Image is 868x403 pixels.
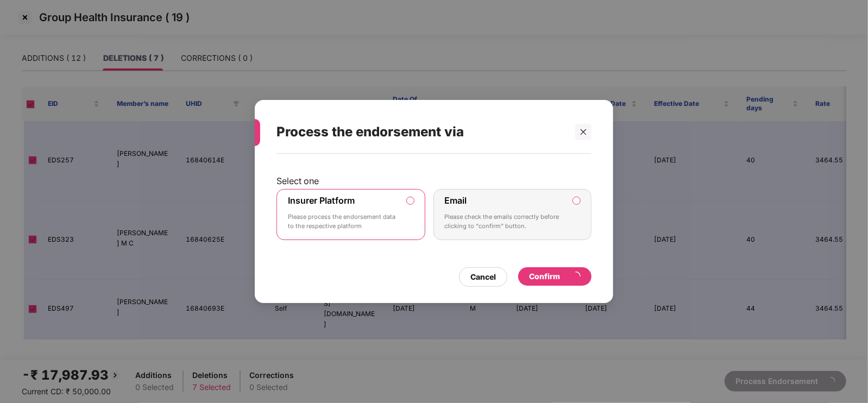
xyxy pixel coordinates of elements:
[276,111,565,153] div: Process the endorsement via
[407,197,414,204] input: Insurer PlatformPlease process the endorsement data to the respective platform
[529,270,581,282] div: Confirm
[288,212,399,231] p: Please process the endorsement data to the respective platform
[573,197,580,204] input: EmailPlease check the emails correctly before clicking to “confirm” button.
[288,195,355,206] label: Insurer Platform
[445,212,565,231] p: Please check the emails correctly before clicking to “confirm” button.
[580,128,587,136] span: close
[470,271,496,283] div: Cancel
[570,270,582,282] span: loading
[445,195,467,206] label: Email
[276,175,592,186] p: Select one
